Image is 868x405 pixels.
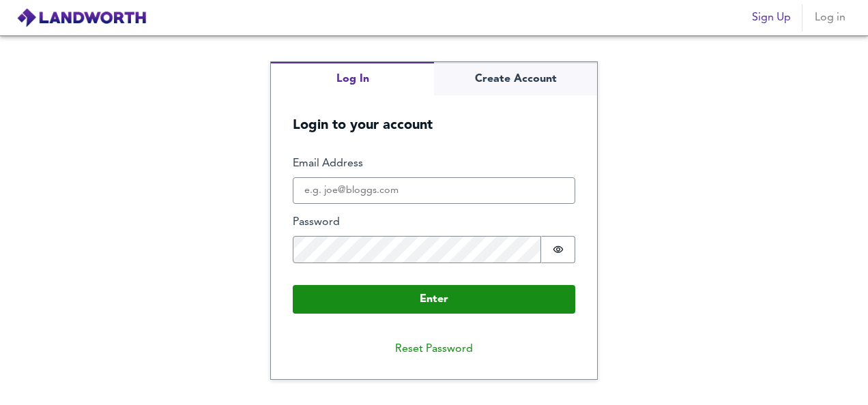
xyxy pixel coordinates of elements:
button: Show password [541,236,575,263]
button: Reset Password [384,335,484,363]
input: e.g. joe@bloggs.com [293,177,575,205]
img: logo [16,7,147,28]
button: Log in [808,4,852,31]
h5: Login to your account [271,95,597,134]
span: Log in [813,8,846,27]
label: Email Address [293,156,575,172]
label: Password [293,215,575,230]
button: Enter [293,285,575,314]
button: Log In [271,62,434,95]
button: Create Account [434,62,597,95]
button: Sign Up [747,4,796,31]
span: Sign Up [752,8,791,27]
